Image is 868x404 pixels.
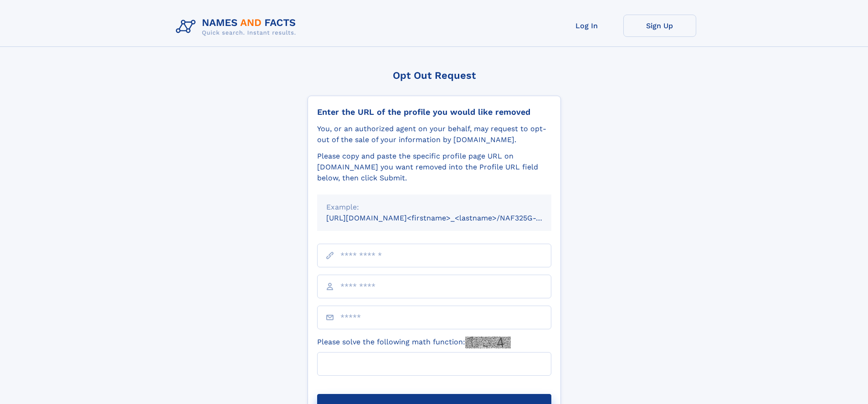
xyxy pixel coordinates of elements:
[326,214,569,222] small: [URL][DOMAIN_NAME]<firstname>_<lastname>/NAF325G-xxxxxxxx
[317,123,551,145] div: You, or an authorized agent on your behalf, may request to opt-out of the sale of your informatio...
[317,337,511,348] label: Please solve the following math function:
[623,15,696,37] a: Sign Up
[326,202,542,213] div: Example:
[317,151,551,184] div: Please copy and paste the specific profile page URL on [DOMAIN_NAME] you want removed into the Pr...
[172,15,303,39] img: Logo Names and Facts
[550,15,623,37] a: Log In
[308,70,561,81] div: Opt Out Request
[317,107,551,117] div: Enter the URL of the profile you would like removed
